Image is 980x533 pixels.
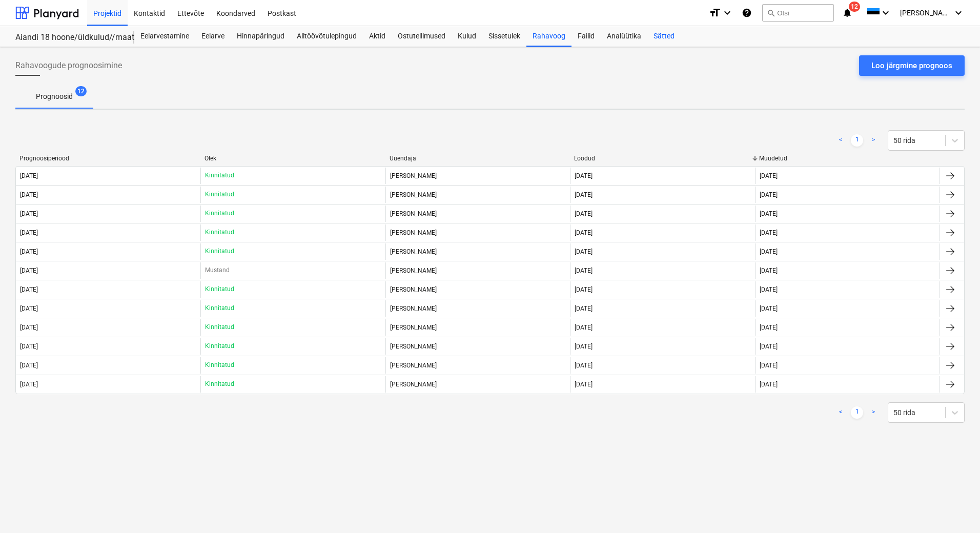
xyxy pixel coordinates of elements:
[20,229,38,236] div: [DATE]
[385,281,570,298] div: [PERSON_NAME]
[385,206,570,222] div: [PERSON_NAME]
[929,484,980,533] iframe: Chat Widget
[20,305,38,312] div: [DATE]
[19,155,196,162] div: Prognoosiperiood
[575,343,593,350] div: [DATE]
[526,26,571,47] a: Rahavoog
[880,7,892,19] i: keyboard_arrow_down
[75,86,87,96] span: 12
[205,323,234,332] p: Kinnitatud
[851,406,863,419] a: Page 1 is your current page
[205,171,234,180] p: Kinnitatud
[452,26,482,47] div: Kulud
[759,155,936,162] div: Muudetud
[851,134,863,147] a: Page 1 is your current page
[760,286,778,293] div: [DATE]
[601,26,647,47] a: Analüütika
[834,406,847,419] a: Previous page
[20,381,38,388] div: [DATE]
[205,190,234,199] p: Kinnitatud
[231,26,291,47] a: Hinnapäringud
[867,134,880,147] a: Next page
[205,361,234,370] p: Kinnitatud
[575,210,593,217] div: [DATE]
[20,267,38,274] div: [DATE]
[385,338,570,355] div: [PERSON_NAME]
[760,381,778,388] div: [DATE]
[709,7,721,19] i: format_size
[205,285,234,294] p: Kinnitatud
[390,155,566,162] div: Uuendaja
[834,134,847,147] a: Previous page
[952,7,965,19] i: keyboard_arrow_down
[36,91,73,102] p: Prognoosid
[205,380,234,388] p: Kinnitatud
[195,26,231,47] a: Eelarve
[385,243,570,260] div: [PERSON_NAME]
[20,210,38,217] div: [DATE]
[205,266,230,275] p: Mustand
[575,191,593,198] div: [DATE]
[760,172,778,179] div: [DATE]
[15,32,122,43] div: Aiandi 18 hoone/üldkulud//maatööd (2101944//2101951)
[575,305,593,312] div: [DATE]
[575,286,593,293] div: [DATE]
[482,26,526,47] a: Sissetulek
[760,324,778,331] div: [DATE]
[385,357,570,374] div: [PERSON_NAME]
[205,155,381,162] div: Olek
[760,210,778,217] div: [DATE]
[575,362,593,369] div: [DATE]
[205,228,234,237] p: Kinnitatud
[205,342,234,351] p: Kinnitatud
[760,305,778,312] div: [DATE]
[385,300,570,317] div: [PERSON_NAME]
[762,4,834,22] button: Otsi
[20,362,38,369] div: [DATE]
[867,406,880,419] a: Next page
[760,191,778,198] div: [DATE]
[871,59,952,72] div: Loo järgmine prognoos
[20,286,38,293] div: [DATE]
[385,168,570,184] div: [PERSON_NAME]
[385,187,570,203] div: [PERSON_NAME]
[571,26,601,47] a: Failid
[205,247,234,256] p: Kinnitatud
[385,319,570,336] div: [PERSON_NAME]
[760,362,778,369] div: [DATE]
[575,324,593,331] div: [DATE]
[647,26,681,47] a: Sätted
[859,55,965,76] button: Loo järgmine prognoos
[575,381,593,388] div: [DATE]
[767,9,775,17] span: search
[385,262,570,279] div: [PERSON_NAME]
[134,26,195,47] a: Eelarvestamine
[20,172,38,179] div: [DATE]
[363,26,392,47] a: Aktid
[205,304,234,313] p: Kinnitatud
[392,26,452,47] a: Ostutellimused
[760,229,778,236] div: [DATE]
[721,7,733,19] i: keyboard_arrow_down
[20,343,38,350] div: [DATE]
[385,376,570,393] div: [PERSON_NAME]
[291,26,363,47] a: Alltöövõtulepingud
[385,224,570,241] div: [PERSON_NAME]
[742,7,752,19] i: Abikeskus
[760,343,778,350] div: [DATE]
[574,155,751,162] div: Loodud
[20,191,38,198] div: [DATE]
[20,248,38,255] div: [DATE]
[15,59,122,72] span: Rahavoogude prognoosimine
